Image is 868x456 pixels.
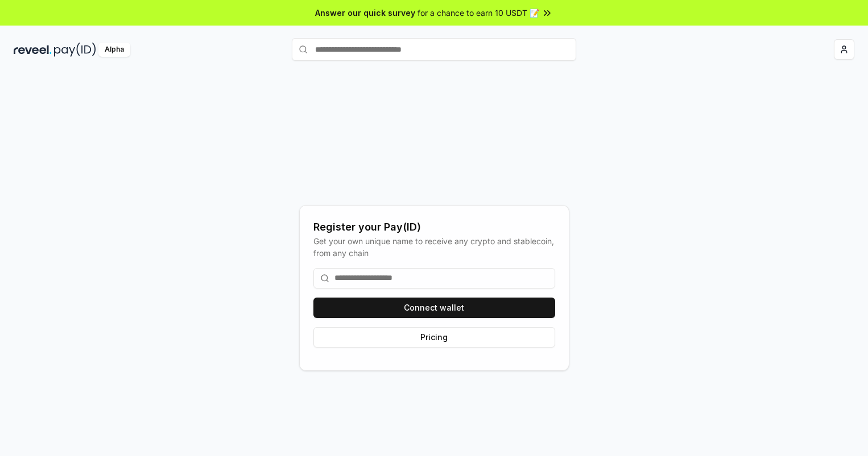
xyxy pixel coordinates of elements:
img: reveel_dark [14,43,52,57]
div: Register your Pay(ID) [313,219,555,235]
span: Answer our quick survey [315,7,415,19]
span: for a chance to earn 10 USDT 📝 [418,7,539,19]
div: Alpha [98,43,130,57]
button: Connect wallet [313,298,555,318]
button: Pricing [313,327,555,348]
div: Get your own unique name to receive any crypto and stablecoin, from any chain [313,235,555,259]
img: pay_id [54,43,96,57]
